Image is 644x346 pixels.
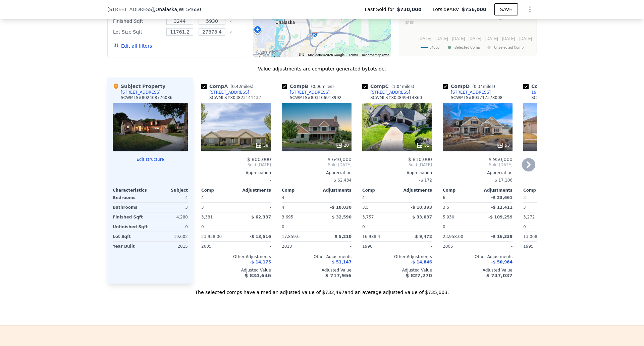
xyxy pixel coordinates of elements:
[201,254,271,259] div: Other Adjustments
[282,83,336,90] div: Comp B
[113,222,149,232] div: Unfinished Sqft
[113,232,149,241] div: Lot Sqft
[454,45,480,50] text: Selected Comp
[469,36,481,41] text: [DATE]
[415,234,432,239] span: $ 9,472
[443,254,513,259] div: Other Adjustments
[308,84,336,89] span: ( miles)
[250,260,271,264] span: -$ 14,175
[237,222,271,232] div: -
[177,7,201,12] span: , WI 54650
[429,45,439,50] text: 54650
[201,176,271,185] div: -
[318,193,352,202] div: -
[370,90,410,95] div: [STREET_ADDRESS]
[255,49,277,57] img: Google
[523,267,593,273] div: Adjusted Value
[485,36,498,41] text: [DATE]
[250,234,271,239] span: -$ 13,516
[494,45,524,50] text: Unselected Comp
[411,205,432,210] span: -$ 10,393
[299,53,304,56] button: Keyboard shortcuts
[398,222,432,232] div: -
[419,178,432,183] span: -$ 172
[318,222,352,232] div: -
[282,162,352,167] span: Sold [DATE]
[523,225,526,229] span: 0
[201,170,271,176] div: Appreciation
[523,83,578,90] div: Comp E
[201,225,204,229] span: 0
[113,43,152,49] button: Edit all filters
[462,7,486,12] span: $756,000
[362,53,389,57] a: Report a map error
[362,162,432,167] span: Sold [DATE]
[362,188,397,193] div: Comp
[325,273,352,278] span: $ 717,956
[435,36,448,41] text: [DATE]
[479,222,513,232] div: -
[497,142,510,149] div: 53
[152,222,188,232] div: 0
[332,260,352,264] span: $ 51,147
[282,267,352,273] div: Adjusted Value
[328,157,352,162] span: $ 640,000
[107,284,537,296] div: The selected comps have a median adjusted value of $732,497 and an average adjusted value of $735...
[282,203,315,212] div: 4
[491,195,513,200] span: -$ 23,661
[486,273,513,278] span: $ 747,037
[362,195,365,200] span: 4
[201,267,271,273] div: Adjusted Value
[474,84,483,89] span: 0.34
[491,260,513,264] span: -$ 50,984
[282,242,315,251] div: 2013
[362,203,396,212] div: 3.5
[154,6,201,13] span: , Onalaska
[209,90,249,95] div: [STREET_ADDRESS]
[237,203,271,212] div: -
[451,95,502,100] div: SCWMLS # 803717378008
[255,142,268,149] div: 58
[397,188,432,193] div: Adjustments
[523,3,537,16] button: Show Options
[121,95,172,100] div: SCWMLS # 802408776086
[113,212,149,222] div: Finished Sqft
[334,178,352,183] span: $ 62,434
[201,90,249,95] a: [STREET_ADDRESS]
[411,260,432,264] span: -$ 14,846
[523,234,537,239] span: 13,068
[113,83,165,90] div: Subject Property
[523,203,557,212] div: 3
[232,84,241,89] span: 0.42
[201,162,271,167] span: Sold [DATE]
[362,234,380,239] span: 16,988.4
[443,267,513,273] div: Adjusted Value
[282,234,300,239] span: 17,859.6
[494,3,518,15] button: SAVE
[251,215,271,219] span: $ 62,337
[523,215,535,219] span: 3,272
[491,234,513,239] span: -$ 16,339
[451,90,491,95] div: [STREET_ADDRESS]
[362,83,417,90] div: Comp C
[362,242,396,251] div: 1996
[523,188,558,193] div: Comp
[282,254,352,259] div: Other Adjustments
[443,215,454,219] span: 5,930
[398,242,432,251] div: -
[308,53,344,57] span: Map data ©2025 Google
[290,90,330,95] div: [STREET_ADDRESS]
[201,234,222,239] span: 23,958.00
[113,188,150,193] div: Characteristics
[452,36,465,41] text: [DATE]
[229,31,232,34] button: Clear
[412,215,432,219] span: $ 33,037
[228,84,256,89] span: ( miles)
[479,242,513,251] div: -
[282,90,330,95] a: [STREET_ADDRESS]
[362,267,432,273] div: Adjusted Value
[237,193,271,202] div: -
[523,195,526,200] span: 3
[416,142,429,149] div: 51
[152,242,188,251] div: 2015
